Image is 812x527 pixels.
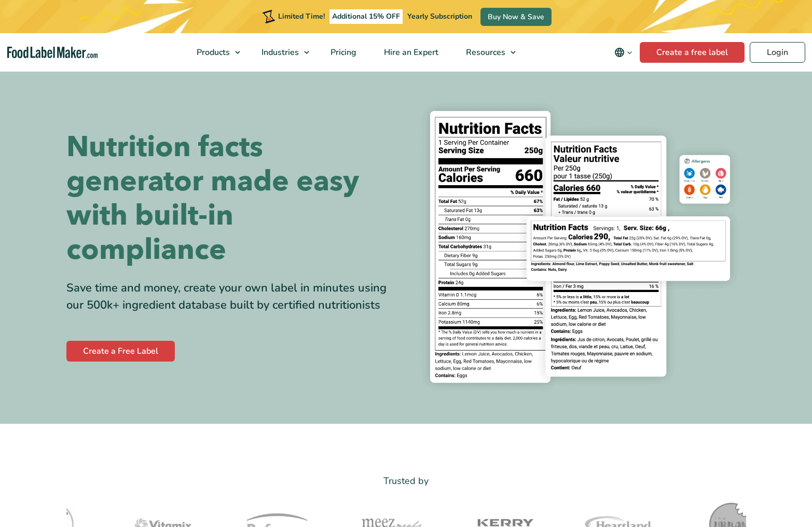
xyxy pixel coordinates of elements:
[480,8,552,26] a: Buy Now & Save
[66,130,398,267] h1: Nutrition facts generator made easy with built-in compliance
[452,33,521,72] a: Resources
[66,280,398,314] div: Save time and money, create your own label in minutes using our 500k+ ingredient database built b...
[607,42,640,63] button: Change language
[194,47,231,58] span: Products
[329,9,403,24] span: Additional 15% OFF
[248,33,314,72] a: Industries
[463,47,506,58] span: Resources
[370,33,450,72] a: Hire an Expert
[317,33,368,72] a: Pricing
[258,47,300,58] span: Industries
[640,42,745,63] a: Create a free label
[750,42,805,63] a: Login
[66,341,175,362] a: Create a Free Label
[407,11,472,21] span: Yearly Subscription
[381,47,439,58] span: Hire an Expert
[7,47,98,59] a: Food Label Maker homepage
[66,474,746,489] p: Trusted by
[183,33,245,72] a: Products
[327,47,357,58] span: Pricing
[278,11,325,21] span: Limited Time!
